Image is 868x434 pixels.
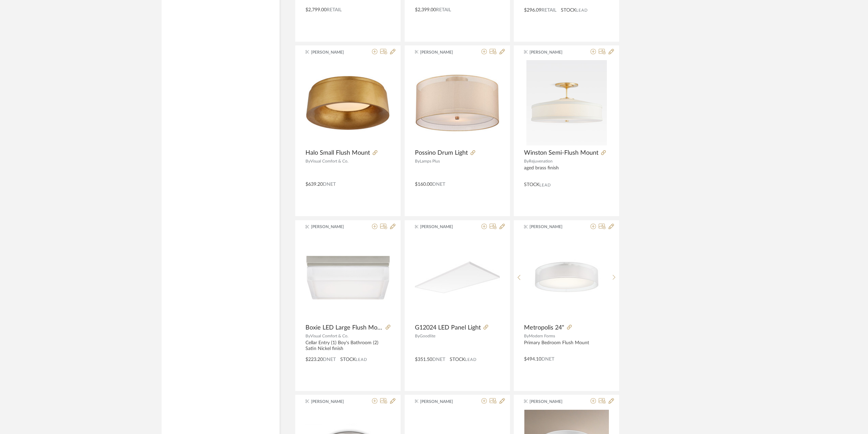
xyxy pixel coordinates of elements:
[311,224,354,230] span: [PERSON_NAME]
[305,149,370,157] span: Halo Small Flush Mount
[436,8,451,12] span: Retail
[311,49,354,55] span: [PERSON_NAME]
[524,149,598,157] span: Winston Semi-Flush Mount
[529,49,572,55] span: [PERSON_NAME]
[415,149,468,157] span: Possino Drum Light
[420,398,463,405] span: [PERSON_NAME]
[432,182,445,187] span: DNET
[524,60,609,145] div: 0
[524,235,609,320] img: Metropolis 24"
[420,334,435,338] span: Goodlite
[305,159,310,163] span: By
[305,182,323,187] span: $639.20
[576,8,588,13] span: Lead
[415,60,500,145] img: Possino Drum Light
[465,357,477,362] span: Lead
[529,159,553,163] span: Rejuvenation
[311,398,354,405] span: [PERSON_NAME]
[524,357,541,362] span: $494.10
[524,8,541,13] span: $296.09
[323,182,336,187] span: DNET
[561,7,576,14] span: STOCK
[305,60,390,145] img: Halo Small Flush Mount
[305,334,310,338] span: By
[529,224,572,230] span: [PERSON_NAME]
[524,340,609,352] div: Primary Bedroom Flush Mount
[415,324,481,332] span: G12024 LED Panel Light
[415,334,420,338] span: By
[524,159,529,163] span: By
[541,357,554,362] span: DNET
[541,8,556,13] span: Retail
[340,356,356,363] span: STOCK
[415,262,500,294] img: G12024 LED Panel Light
[310,334,348,338] span: Visual Comfort & Co.
[450,356,465,363] span: STOCK
[420,159,440,163] span: Lamps Plus
[524,324,564,332] span: Metropolis 24"
[420,224,463,230] span: [PERSON_NAME]
[305,324,383,332] span: Boxie LED Large Flush Mount
[305,235,390,320] img: Boxie LED Large Flush Mount
[420,49,463,55] span: [PERSON_NAME]
[305,8,327,12] span: $2,799.00
[432,357,445,362] span: DNET
[415,357,432,362] span: $351.50
[524,334,529,338] span: By
[524,165,609,177] div: aged brass finish
[327,8,342,12] span: Retail
[356,357,367,362] span: Lead
[310,159,348,163] span: Visual Comfort & Co.
[305,357,323,362] span: $223.20
[415,182,432,187] span: $160.00
[529,334,555,338] span: Modern Forms
[526,60,607,145] img: Winston Semi-Flush Mount
[415,8,436,12] span: $2,399.00
[524,181,539,188] span: STOCK
[539,183,551,187] span: Lead
[529,398,572,405] span: [PERSON_NAME]
[305,340,390,352] div: Cellar Entry (1) Boy's Bathroom (2) Satin Nickel finish
[415,159,420,163] span: By
[323,357,336,362] span: DNET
